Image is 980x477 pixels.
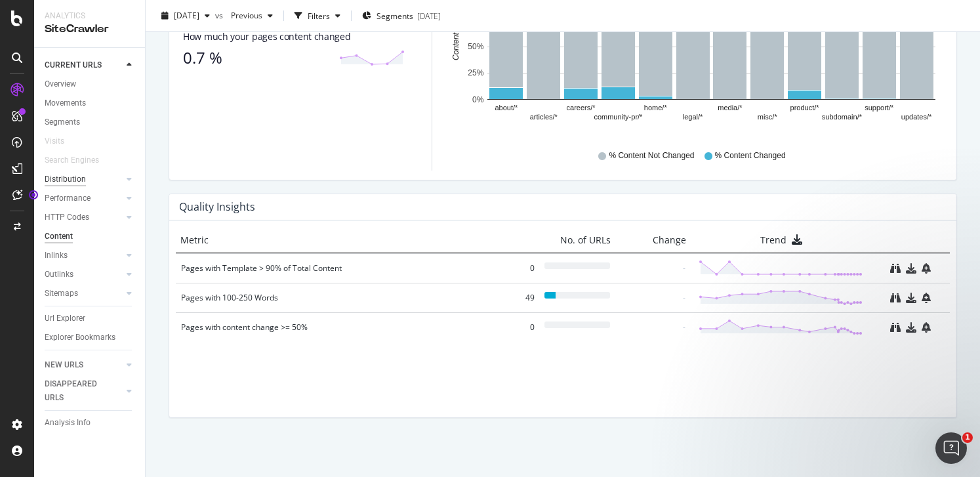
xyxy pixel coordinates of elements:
text: legal/* [683,114,703,121]
a: DISAPPEARED URLS [45,377,123,405]
div: download [906,263,916,274]
div: 0 [502,262,535,275]
span: % Content Not Changed [609,150,694,161]
div: Pages with content change >= 50% [181,321,492,334]
text: misc/* [758,114,778,121]
div: Pages with Template > 90% of Total Content [181,262,492,275]
text: updates/* [901,114,932,121]
div: download [906,322,916,333]
div: NEW URLS [45,358,83,372]
div: [DATE] [417,10,441,21]
div: Trend [696,234,867,247]
div: SiteCrawler [45,22,134,37]
a: Segments [45,115,136,129]
div: Search Engines [45,154,99,167]
div: HTTP Codes [45,211,89,224]
div: Filters [308,10,330,21]
span: 1 [962,432,973,443]
a: Sitemaps [45,287,123,301]
div: binoculars [890,263,901,274]
a: Explorer Bookmarks [45,331,136,344]
text: support/* [865,104,894,112]
div: Performance [45,192,91,205]
div: bell-plus [922,322,931,333]
div: DISAPPEARED URLS [45,377,111,405]
a: Movements [45,96,136,110]
div: Metric [180,234,493,247]
text: media/* [718,104,743,112]
text: Content [451,33,460,61]
div: Inlinks [45,249,68,262]
a: CURRENT URLS [45,58,123,72]
div: bell-plus [922,263,931,274]
div: - [683,262,685,274]
text: product/* [790,104,820,112]
div: Pages with 100-250 Words [181,291,492,304]
div: Explorer Bookmarks [45,331,115,344]
div: Distribution [45,173,86,186]
a: HTTP Codes [45,211,123,224]
div: Analysis Info [45,416,91,430]
div: 0 [502,321,535,334]
div: No. of URLs [502,234,611,247]
span: Previous [226,10,262,21]
button: Previous [226,5,278,26]
a: Overview [45,77,136,91]
a: Performance [45,192,123,205]
div: binoculars [890,293,901,303]
div: Segments [45,115,80,129]
span: Segments [377,10,413,21]
a: Analysis Info [45,416,136,430]
button: Segments[DATE] [357,5,446,26]
div: CURRENT URLS [45,58,102,72]
div: Content [45,230,73,243]
span: % Content Changed [715,150,786,161]
div: bell-plus [922,293,931,303]
button: [DATE] [156,5,215,26]
div: Overview [45,77,76,91]
div: 0.7 % [183,49,334,67]
div: Analytics [45,10,134,22]
a: Url Explorer [45,312,136,325]
text: community-pr/* [594,114,643,121]
text: subdomain/* [822,114,863,121]
div: Visits [45,135,64,148]
div: Outlinks [45,268,73,281]
text: about/* [495,104,518,112]
a: Outlinks [45,268,123,281]
span: vs [215,10,226,21]
div: - [683,321,685,333]
text: 0% [472,95,484,104]
div: Change [621,234,686,247]
text: careers/* [567,104,596,112]
div: - [683,292,685,303]
div: How much your pages content changed [183,30,413,43]
a: Visits [45,135,77,148]
span: 2025 Aug. 11th [174,10,199,21]
a: Inlinks [45,249,123,262]
div: Url Explorer [45,312,85,325]
text: articles/* [530,114,558,121]
div: 49 [502,291,535,304]
iframe: Intercom live chat [935,432,967,464]
div: Movements [45,96,86,110]
div: download [906,293,916,303]
a: NEW URLS [45,358,123,372]
text: home/* [644,104,668,112]
a: Content [45,230,136,243]
div: Sitemaps [45,287,78,301]
a: Distribution [45,173,123,186]
h4: Quality Insights [179,198,255,216]
button: Filters [289,5,346,26]
div: Tooltip anchor [28,189,39,201]
div: binoculars [890,322,901,333]
text: 25% [468,69,483,78]
a: Search Engines [45,154,112,167]
text: 50% [468,42,483,51]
